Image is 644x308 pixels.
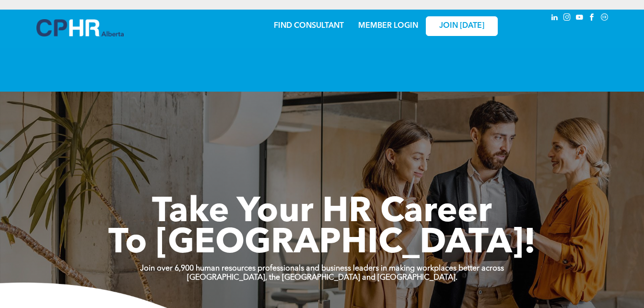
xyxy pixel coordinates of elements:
[187,274,457,282] strong: [GEOGRAPHIC_DATA], the [GEOGRAPHIC_DATA] and [GEOGRAPHIC_DATA].
[358,22,418,30] a: MEMBER LOGIN
[587,12,597,25] a: facebook
[574,12,585,25] a: youtube
[426,16,498,36] a: JOIN [DATE]
[108,226,536,261] span: To [GEOGRAPHIC_DATA]!
[36,19,124,36] img: A blue and white logo for cp alberta
[550,12,560,25] a: linkedin
[140,265,504,272] strong: Join over 6,900 human resources professionals and business leaders in making workplaces better ac...
[439,22,484,31] span: JOIN [DATE]
[599,12,610,25] a: Social network
[562,12,573,25] a: instagram
[152,195,492,230] span: Take Your HR Career
[274,22,344,30] a: FIND CONSULTANT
